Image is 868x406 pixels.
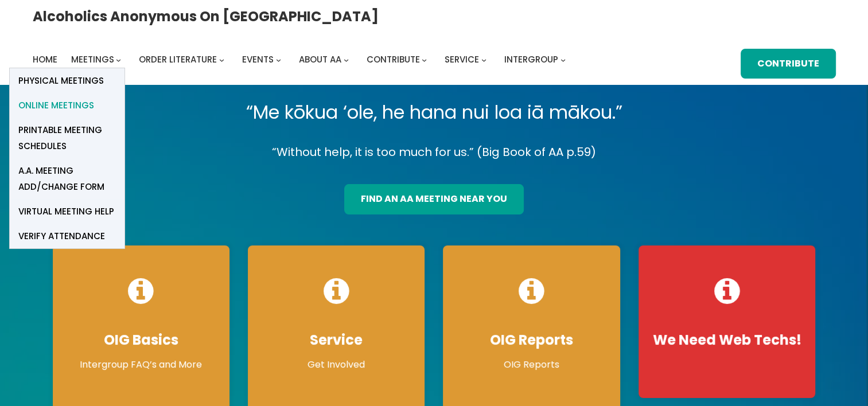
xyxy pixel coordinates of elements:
[741,49,836,79] a: Contribute
[64,331,218,349] h4: OIG Basics
[18,97,94,114] span: Online Meetings
[445,52,479,68] a: Service
[650,331,804,349] h4: We Need Web Techs!
[64,358,218,372] p: Intergroup FAQ’s and More
[18,204,114,220] span: Virtual Meeting Help
[299,53,341,65] span: About AA
[504,53,558,65] span: Intergroup
[504,52,558,68] a: Intergroup
[71,53,114,65] span: Meetings
[445,53,479,65] span: Service
[18,73,104,89] span: Physical Meetings
[10,158,124,199] a: A.A. Meeting Add/Change Form
[481,57,486,63] button: Service submenu
[18,122,116,154] span: Printable Meeting Schedules
[10,93,124,118] a: Online Meetings
[71,52,114,68] a: Meetings
[44,142,825,162] p: “Without help, it is too much for us.” (Big Book of AA p.59)
[18,228,105,244] span: verify attendance
[259,331,413,349] h4: Service
[344,57,349,63] button: About AA submenu
[33,4,379,29] a: Alcoholics Anonymous on [GEOGRAPHIC_DATA]
[454,358,608,372] p: OIG Reports
[116,57,121,63] button: Meetings submenu
[242,52,274,68] a: Events
[33,52,57,68] a: Home
[44,96,825,128] p: “Me kōkua ‘ole, he hana nui loa iā mākou.”
[219,57,224,63] button: Order Literature submenu
[454,331,608,349] h4: OIG Reports
[276,57,281,63] button: Events submenu
[422,57,427,63] button: Contribute submenu
[560,57,566,63] button: Intergroup submenu
[139,53,217,65] span: Order Literature
[344,184,524,214] a: find an aa meeting near you
[10,199,124,224] a: Virtual Meeting Help
[299,52,341,68] a: About AA
[10,224,124,248] a: verify attendance
[33,53,57,65] span: Home
[33,52,570,68] nav: Intergroup
[18,163,116,195] span: A.A. Meeting Add/Change Form
[367,53,420,65] span: Contribute
[10,118,124,158] a: Printable Meeting Schedules
[10,68,124,93] a: Physical Meetings
[367,52,420,68] a: Contribute
[259,358,413,372] p: Get Involved
[242,53,274,65] span: Events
